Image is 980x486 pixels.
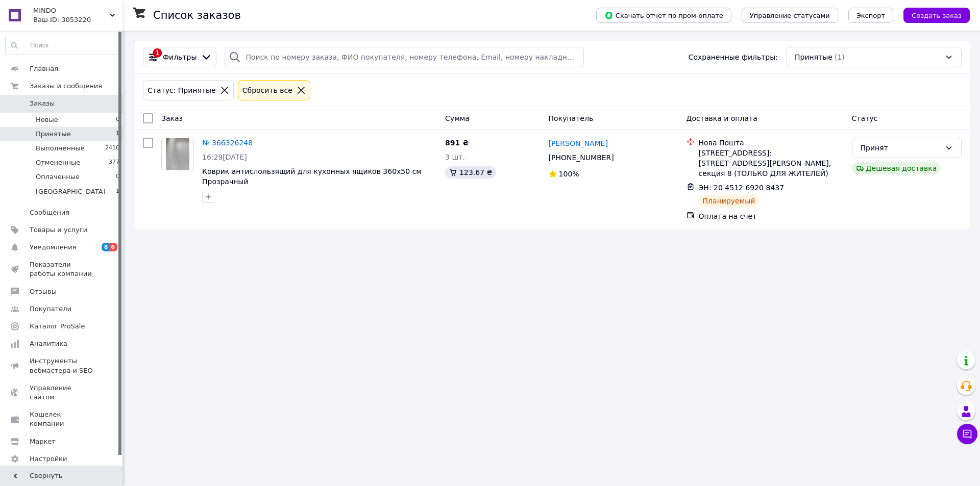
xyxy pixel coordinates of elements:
h1: Список заказов [153,9,241,21]
span: Товары и услуги [30,225,87,235]
button: Создать заказ [903,8,970,23]
button: Управление статусами [742,8,838,23]
span: 100% [559,170,579,178]
span: Покупатели [30,304,71,314]
div: Нова Пошта [699,138,844,148]
div: Принят [861,142,941,154]
span: 0 [116,115,119,124]
span: Выполненные [36,144,85,153]
span: 1 [116,187,119,196]
span: Доставка и оплата [687,114,757,122]
span: Сохраненные фильтры: [689,52,778,62]
span: ЭН: 20 4512 6920 8437 [699,184,785,192]
div: 123.67 ₴ [445,166,496,178]
button: Экспорт [848,8,893,23]
span: Инструменты вебмастера и SEO [30,356,94,375]
a: Коврик антислользящий для кухонных ящиков 360х50 см Прозрачный [202,167,422,186]
button: Чат с покупателем [957,424,977,444]
span: Экспорт [856,12,885,19]
span: Скачать отчет по пром-оплате [604,11,723,20]
span: Создать заказ [912,12,962,19]
span: 2410 [105,144,119,153]
span: Главная [30,64,58,73]
span: Заказ [161,114,183,122]
button: Скачать отчет по пром-оплате [596,8,731,23]
span: Уведомления [30,243,76,252]
span: 377 [109,158,119,167]
span: Заказы [30,99,55,108]
span: Отмененные [36,158,80,167]
input: Поиск по номеру заказа, ФИО покупателя, номеру телефона, Email, номеру накладной [225,47,584,67]
a: № 366326248 [202,139,253,147]
a: [PERSON_NAME] [549,138,608,148]
span: Статус [852,114,878,122]
div: [STREET_ADDRESS]: [STREET_ADDRESS][PERSON_NAME], секция 8 (ТОЛЬКО ДЛЯ ЖИТЕЛЕЙ) [699,148,844,178]
span: Принятые [795,52,832,62]
span: Сумма [445,114,470,122]
img: Фото товару [166,138,190,170]
span: Показатели работы компании [30,260,94,278]
span: 0 [116,172,119,182]
span: (1) [835,53,845,61]
span: Управление статусами [750,12,830,19]
span: Настройки [30,454,67,464]
span: Каталог ProSale [30,322,85,331]
span: MINDO [33,6,110,15]
a: Фото товару [161,138,194,170]
div: Сбросить все [240,85,295,96]
div: Ваш ID: 3053220 [33,15,122,24]
span: Покупатель [549,114,594,122]
span: Управление сайтом [30,383,94,402]
span: Принятые [36,130,71,139]
span: Сообщения [30,208,69,217]
a: Создать заказ [893,11,970,19]
span: 1 [116,130,119,139]
input: Поиск [6,36,120,55]
span: 6 [109,243,117,251]
div: [PHONE_NUMBER] [547,150,616,165]
span: Оплаченные [36,172,80,182]
div: Планируемый [699,195,759,207]
span: Отзывы [30,287,57,296]
div: Статус: Принятые [145,85,218,96]
span: Аналитика [30,339,67,348]
span: Фильтры [163,52,197,62]
span: [GEOGRAPHIC_DATA] [36,187,106,196]
div: Оплата на счет [699,211,844,221]
span: Новые [36,115,58,124]
span: 8 [102,243,110,251]
span: Маркет [30,437,56,446]
span: 16:29[DATE] [202,153,247,161]
div: Дешевая доставка [852,162,941,174]
span: 891 ₴ [445,139,469,147]
span: Кошелек компании [30,410,94,428]
span: 3 шт. [445,153,465,161]
span: Заказы и сообщения [30,82,102,91]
